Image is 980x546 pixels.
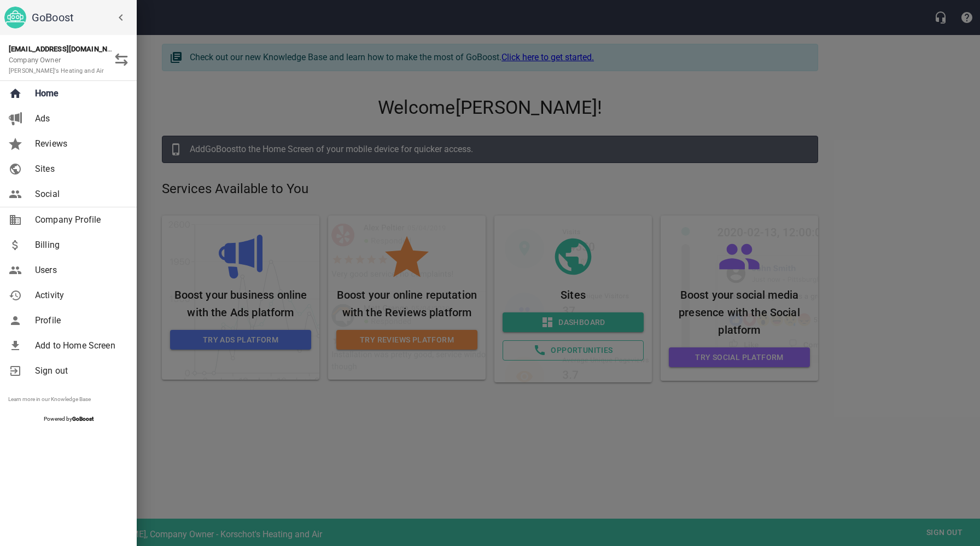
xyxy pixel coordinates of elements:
[35,162,124,176] span: Sites
[35,137,124,150] span: Reviews
[4,7,26,28] img: go_boost_head.png
[72,416,94,422] strong: GoBoost
[35,188,124,201] span: Social
[35,339,124,352] span: Add to Home Screen
[108,47,135,73] button: Switch Role
[35,314,124,327] span: Profile
[35,289,124,302] span: Activity
[35,87,124,100] span: Home
[9,56,104,75] span: Company Owner
[9,45,124,53] strong: [EMAIL_ADDRESS][DOMAIN_NAME]
[35,239,124,252] span: Billing
[35,364,124,377] span: Sign out
[35,112,124,125] span: Ads
[35,213,124,226] span: Company Profile
[44,416,94,422] span: Powered by
[32,9,132,26] h6: GoBoost
[9,67,104,74] small: [PERSON_NAME]'s Heating and Air
[35,264,124,277] span: Users
[8,396,91,402] a: Learn more in our Knowledge Base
